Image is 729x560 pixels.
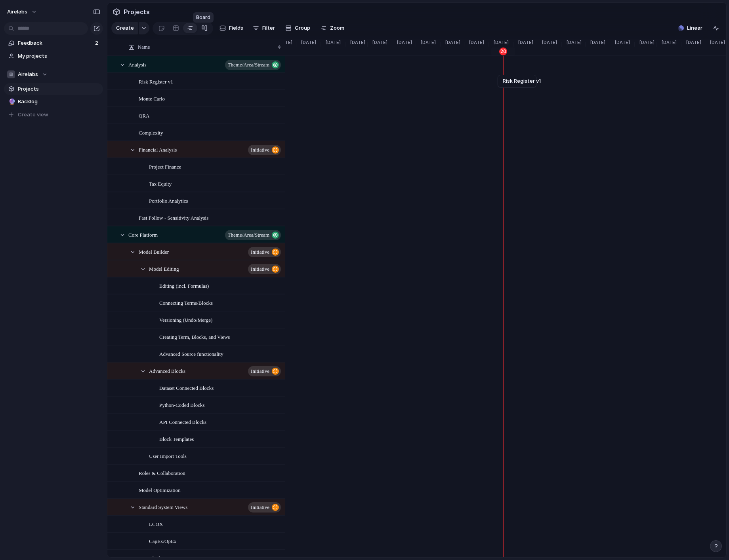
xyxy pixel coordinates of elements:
span: airelabs [7,8,27,16]
a: Projects [4,83,103,95]
span: My projects [18,52,100,60]
button: Theme/Area/Stream [225,230,281,240]
span: User Import Tools [149,451,187,460]
span: Core Platform [128,230,158,239]
span: [DATE] [368,39,390,46]
button: initiative [248,145,281,155]
span: Theme/Area/Stream [228,59,269,70]
span: [DATE] [513,39,536,46]
div: 🔮 [8,97,14,106]
span: Complexity [139,128,163,137]
span: initiative [251,144,269,156]
span: Analysis [128,60,147,69]
span: Tax Equity [149,179,172,188]
span: Advanced Blocks [149,366,185,375]
span: Projects [122,5,151,19]
span: [DATE] [610,39,632,46]
span: Creating Term, Blocks, and Views [159,332,230,341]
span: [DATE] [657,39,679,46]
span: [DATE] [705,39,727,46]
span: Create view [18,111,48,119]
span: Dataset Connected Blocks [159,383,214,392]
span: Theme/Area/Stream [228,230,269,241]
button: Airelabs [4,68,103,80]
span: API Connected Blocks [159,417,206,426]
span: Model Builder [139,247,169,256]
span: [DATE] [635,39,657,46]
span: initiative [251,247,269,258]
button: initiative [248,247,281,257]
span: Group [295,24,310,32]
span: Risk Register v1 [503,77,541,85]
span: Standard System Views [139,502,187,511]
span: [DATE] [537,39,559,46]
span: Model Optimization [139,485,181,494]
span: Fields [229,24,243,32]
span: initiative [251,264,269,275]
span: Fast Follow - Sensitivity Analysis [139,213,208,222]
div: Board [193,12,214,23]
span: Model Editing [149,264,179,273]
span: Versioning (Undo/Merge) [159,315,212,324]
span: [DATE] [416,39,438,46]
a: Feedback2 [4,37,103,49]
span: Connecting Terms/Blocks [159,298,213,307]
a: My projects [4,50,103,62]
button: 🔮 [7,98,15,106]
button: initiative [248,502,281,513]
span: Feedback [18,39,93,47]
span: Python-Coded Blocks [159,400,204,409]
span: Portfolio Analytics [149,196,188,205]
span: [DATE] [489,39,511,46]
span: Zoom [330,24,344,32]
span: [DATE] [681,39,704,46]
span: 2 [95,39,100,47]
button: initiative [248,264,281,274]
span: Airelabs [18,70,38,78]
span: Backlog [18,98,100,106]
span: [DATE] [392,39,414,46]
a: Risk Register v1 [503,75,531,87]
button: initiative [248,366,281,376]
span: Advanced Source functionality [159,349,223,358]
span: [DATE] [345,39,368,46]
button: Filter [250,22,278,34]
span: Roles & Collaboration [139,468,185,477]
span: [DATE] [296,39,319,46]
span: CapEx/OpEx [149,536,176,545]
button: airelabs [4,6,41,18]
button: Theme/Area/Stream [225,60,281,70]
span: [DATE] [441,39,463,46]
span: QRA [139,111,149,120]
button: Group [281,22,314,34]
span: Block Templates [159,434,194,443]
span: Create [116,24,134,32]
button: Linear [675,22,706,34]
div: 20 [499,47,507,55]
span: Monte Carlo [139,94,165,103]
span: Risk Register v1 [139,77,173,86]
button: Fields [216,22,246,34]
span: LCOX [149,519,163,528]
button: Create [111,22,138,34]
span: Linear [687,24,702,32]
span: Project Finance [149,162,181,171]
span: Financial Analysis [139,145,177,154]
button: Create view [4,109,103,121]
span: [DATE] [464,39,487,46]
span: [DATE] [562,39,584,46]
span: [DATE] [586,39,608,46]
span: initiative [251,502,269,513]
span: initiative [251,366,269,377]
span: Projects [18,85,100,93]
a: 🔮Backlog [4,96,103,108]
span: Editing (incl. Formulas) [159,281,209,290]
span: [DATE] [321,39,343,46]
span: Filter [262,24,275,32]
button: Zoom [317,22,347,34]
